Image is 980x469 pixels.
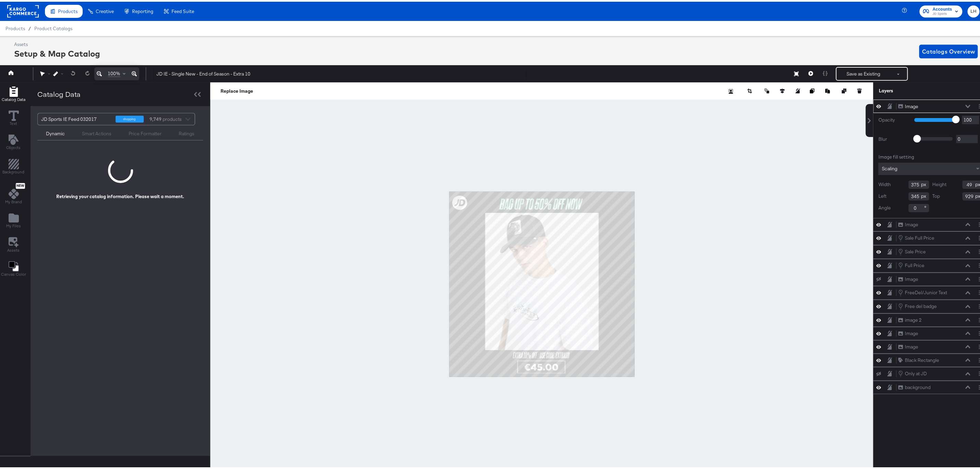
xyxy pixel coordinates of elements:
span: Catalog Data [2,95,25,101]
a: Product Catalogs [34,24,72,30]
label: Width [878,180,891,186]
div: Only at JD [905,369,927,375]
div: Price Formatter [129,129,162,135]
div: Image [905,329,918,335]
div: Smart Actions [82,129,111,135]
span: My Files [6,221,21,227]
button: Sale Price [898,247,926,254]
div: Assets [14,39,100,46]
label: Left [878,191,886,198]
span: 100% [108,69,120,75]
span: LH [970,6,977,14]
div: Layers [879,86,949,92]
div: Free del badge [905,301,937,308]
span: JD Sports [933,10,952,15]
span: Catalogs Overview [922,45,975,55]
svg: Copy image [810,87,815,92]
span: Canvas Color [1,270,26,275]
div: products [149,112,169,123]
button: Catalogs Overview [919,43,978,57]
button: Sale Full Price [898,233,935,240]
button: Image [898,219,919,227]
button: Image [898,328,919,335]
button: image 2 [898,315,922,322]
div: image 2 [905,315,922,322]
svg: Paste image [825,87,830,92]
span: New [16,182,25,186]
label: Blur [878,134,909,141]
svg: Remove background [729,87,733,92]
button: Only at JD [898,368,927,376]
label: Top [933,191,940,198]
button: background [898,382,931,389]
label: Opacity [878,115,909,122]
div: Image [905,274,918,281]
button: Add Files [2,209,25,229]
button: Copy image [810,86,817,93]
span: Accounts [933,4,952,11]
div: shopping [116,114,144,121]
div: Black Rectangle [905,355,939,362]
button: NewMy Brand [1,180,26,205]
span: Feed Suite [172,7,194,12]
button: Assets [3,233,24,253]
span: Products [58,7,78,12]
div: Ratings [179,129,194,135]
span: Reporting [132,7,153,12]
button: Black Rectangle [898,355,940,362]
button: Text [4,107,23,127]
label: Angle [878,203,891,209]
div: Catalog Data [37,88,81,98]
button: LH [968,4,980,16]
div: Image [905,342,918,348]
span: My Brand [5,197,22,203]
button: Full Price [898,260,925,268]
div: JD Sports IE Feed 032017 [41,112,110,123]
button: Paste image [825,86,832,93]
label: Height [933,180,947,186]
span: Objects [7,143,21,149]
span: / [25,24,34,30]
div: Image [905,102,918,108]
button: Image [898,274,919,281]
div: Dynamic [46,129,65,135]
button: Image [898,342,919,349]
button: FreeDel/Junior Text [898,287,947,295]
button: Replace Image [221,86,253,93]
span: Assets [8,246,20,251]
span: Creative [96,7,114,12]
div: background [905,382,931,389]
button: Image [898,101,919,108]
div: FreeDel/Junior Text [905,288,947,294]
strong: 9,749 [149,112,163,123]
span: Text [10,119,17,125]
div: Sale Price [905,247,926,253]
span: Scaling [882,164,897,170]
button: AccountsJD Sports [920,4,963,16]
span: Products [5,24,25,30]
button: Save as Existing [837,66,890,78]
div: Retrieving your catalog information. Please wait a moment. [57,192,185,198]
div: Sale Full Price [905,233,934,240]
span: Background [3,168,25,173]
button: Add Text [2,131,25,151]
button: Free del badge [898,301,937,309]
div: Setup & Map Catalog [14,46,100,58]
div: Image [905,220,918,226]
div: Full Price [905,261,924,267]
